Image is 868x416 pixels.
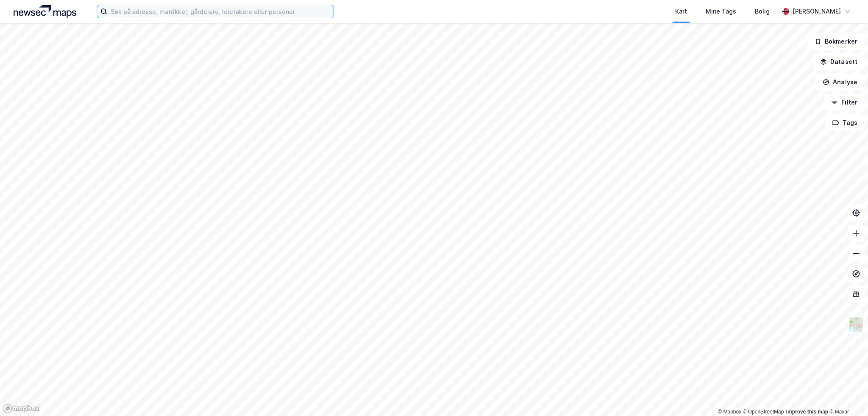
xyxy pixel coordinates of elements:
[755,6,770,17] div: Bolig
[826,375,868,416] iframe: Chat Widget
[706,6,736,17] div: Mine Tags
[793,6,841,17] div: [PERSON_NAME]
[107,5,334,18] input: Søk på adresse, matrikkel, gårdeiere, leietakere eller personer
[14,5,76,18] img: logo.a4113a55bc3d86da70a041830d287a7e.svg
[675,6,687,17] div: Kart
[826,375,868,416] div: Kontrollprogram for chat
